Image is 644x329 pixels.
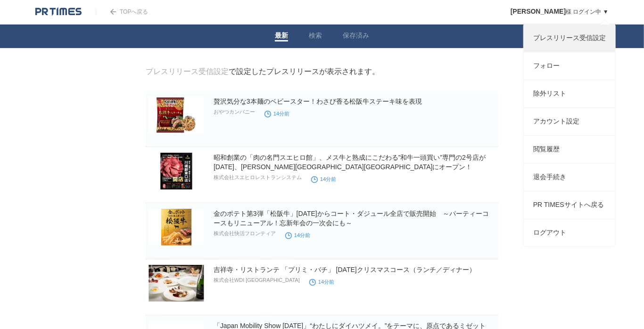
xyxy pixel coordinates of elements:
[149,209,204,246] img: 金のポテト第3弾「松阪牛」10月20日（月）からコート・ダジュール全店で販売開始 ～パーティーコースもリニューアル！忘新年会の一次会にも～
[309,279,334,285] time: 14分前
[524,219,615,247] a: ログアウト
[511,8,609,15] a: [PERSON_NAME]様 ログイン中 ▼
[149,265,204,302] img: 吉祥寺・リストランテ 「プリミ・バチ」 2025クリスマスコース（ランチ／ディナー）
[110,9,116,15] img: arrow.png
[524,80,615,107] a: 除外リスト
[214,98,422,105] a: 贅沢気分な3本麺のベビースター！わさび香る松阪牛ステーキ味を表現
[275,32,288,41] a: 最新
[149,153,204,189] img: 昭和創業の「肉の名門スエヒロ館」、メス牛と熟成にこだわる”和牛一頭買い”専門の2号店が2025年10月20日、川崎区日進町にオープン！
[524,191,615,219] a: PR TIMESサイトへ戻る
[146,67,380,77] div: で設定したプレスリリースが表示されます。
[96,8,148,15] a: TOPへ戻る
[524,52,615,80] a: フォロー
[214,210,489,227] a: 金のポテト第3弾「松阪牛」[DATE]からコート・ダジュール全店で販売開始 ～パーティーコースもリニューアル！忘新年会の一次会にも～
[214,108,255,115] p: おやつカンパニー
[149,97,204,133] img: 贅沢気分な3本麺のベビースター！わさび香る松阪牛ステーキ味を表現
[214,266,476,273] a: 吉祥寺・リストランテ 「プリミ・バチ」 [DATE]クリスマスコース（ランチ／ディナー）
[311,176,336,182] time: 14分前
[146,67,229,75] a: プレスリリース受信設定
[285,232,310,238] time: 14分前
[214,277,300,284] p: 株式会社WDI [GEOGRAPHIC_DATA]
[214,154,486,171] a: 昭和創業の「肉の名門スエヒロ館」、メス牛と熟成にこだわる”和牛一頭買い”専門の2号店が[DATE]、[PERSON_NAME][GEOGRAPHIC_DATA][GEOGRAPHIC_DATA]...
[214,174,302,181] p: 株式会社スエヒロレストランシステム
[343,32,369,41] a: 保存済み
[511,8,566,15] span: [PERSON_NAME]
[524,108,615,135] a: アカウント設定
[214,230,276,237] p: 株式会社快活フロンティア
[264,111,289,116] time: 14分前
[309,32,322,41] a: 検索
[524,25,615,52] a: プレスリリース受信設定
[35,7,82,16] img: logo.png
[524,164,615,191] a: 退会手続き
[524,136,615,163] a: 閲覧履歴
